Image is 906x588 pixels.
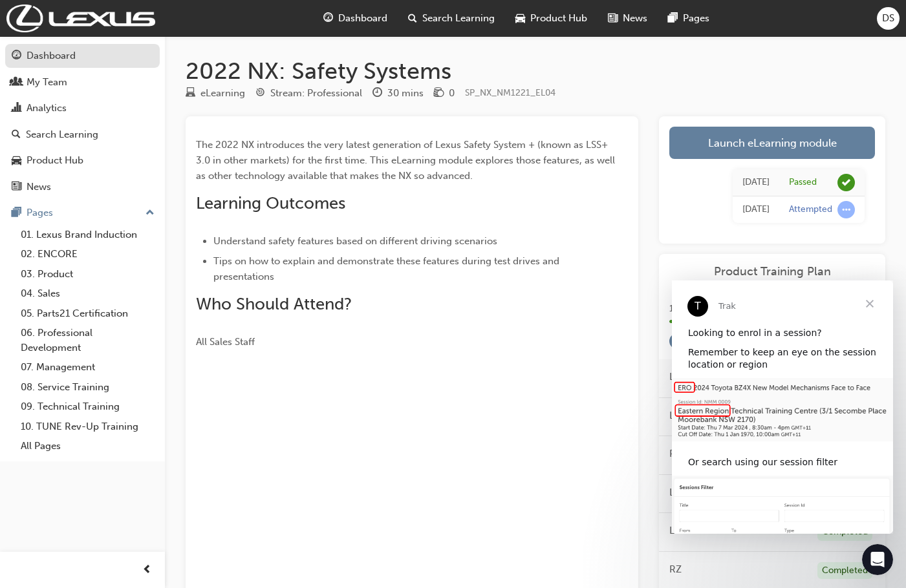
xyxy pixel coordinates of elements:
span: up-icon [146,205,155,222]
span: The 2022 NX introduces the very latest generation of Lexus Safety System + (known as LSS+ 3.0 in ... [196,139,618,182]
span: Tips on how to explain and demonstrate these features during test drives and presentations [213,255,562,282]
iframe: Intercom live chat [862,544,893,575]
span: target-icon [255,88,265,100]
a: All Pages [16,436,160,456]
div: Stream [255,85,362,101]
a: Analytics [5,96,160,120]
a: 10. TUNE Rev-Up Training [16,417,160,437]
img: Trak [6,5,155,32]
span: money-icon [434,88,444,100]
div: Product Hub [27,153,83,168]
div: Mon Mar 17 2025 16:01:50 GMT+1100 (Australian Eastern Daylight Time) [742,175,770,190]
span: learningResourceType_ELEARNING-icon [186,88,195,100]
div: 0 [449,86,455,101]
a: 06. Professional Development [16,323,160,357]
div: Type [186,85,245,101]
h1: 2022 NX: Safety Systems [186,57,885,85]
span: Pages [683,11,709,26]
span: guage-icon [323,10,333,26]
span: learningRecordVerb_ATTEMPT-icon [837,201,855,218]
span: Lexus Ownership Solutions [669,485,791,500]
a: 02. ENCORE [16,244,160,264]
a: pages-iconPages [658,5,720,32]
span: learningRecordVerb_PASS-icon [837,174,855,191]
div: Thu Jul 11 2024 13:43:22 GMT+1000 (Australian Eastern Standard Time) [742,202,770,217]
span: Understand safety features based on different driving scenarios [213,235,497,247]
a: Product Hub [5,149,160,173]
span: Search Learning [422,11,495,26]
div: Dashboard [27,48,76,63]
div: 30 mins [387,86,424,101]
span: search-icon [12,129,21,141]
a: Product Training Plan [669,264,875,279]
span: guage-icon [12,50,21,62]
span: LS [669,523,680,538]
span: pages-icon [668,10,678,26]
span: All Sales Staff [196,336,255,348]
div: News [27,180,51,194]
span: car-icon [12,155,21,167]
div: Stream: Professional [270,86,362,101]
button: DS [877,7,900,30]
span: DS [882,11,894,26]
a: 01. Lexus Brand Induction [16,225,160,245]
a: 05. Parts21 Certification [16,304,160,324]
div: Pages [27,205,53,220]
a: Search Learning [5,123,160,147]
span: clock-icon [372,88,382,100]
span: Product Hub [530,11,587,26]
a: search-iconSearch Learning [398,5,505,32]
span: RZ [669,562,682,577]
span: people-icon [12,77,21,89]
span: RX [669,446,682,461]
div: Duration [372,85,424,101]
div: Analytics [27,101,67,116]
div: My Team [27,75,67,90]
a: Launch eLearning module [669,127,875,159]
span: prev-icon [142,562,152,578]
span: search-icon [408,10,417,26]
a: News [5,175,160,199]
span: news-icon [12,182,21,193]
span: chart-icon [12,103,21,114]
div: eLearning [200,86,245,101]
span: Learning Outcomes [196,193,345,213]
a: Dashboard [5,44,160,68]
button: Pages [5,201,160,225]
span: pages-icon [12,207,21,219]
div: Search Learning [26,127,98,142]
span: Dashboard [338,11,387,26]
a: news-iconNews [598,5,658,32]
span: Who Should Attend? [196,294,352,314]
span: car-icon [515,10,525,26]
span: Learning resource code [465,87,555,98]
span: 100 % Completed [669,302,739,317]
div: Passed [789,176,817,189]
span: news-icon [608,10,618,26]
span: LM [669,370,683,384]
a: 08. Service Training [16,377,160,397]
a: 03. Product [16,264,160,284]
a: 09. Technical Training [16,397,160,417]
span: LEXUS ELECTRIFIED [669,408,760,423]
iframe: Intercom live chat message [672,280,893,534]
a: 04. Sales [16,284,160,304]
div: Completed [817,562,872,580]
div: Attempted [789,204,832,216]
a: 07. Management [16,357,160,377]
a: guage-iconDashboard [313,5,398,32]
button: DashboardMy TeamAnalyticsSearch LearningProduct HubNews [5,41,160,201]
a: car-iconProduct Hub [505,5,598,32]
span: News [623,11,647,26]
div: Price [434,85,455,101]
a: My Team [5,70,160,94]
